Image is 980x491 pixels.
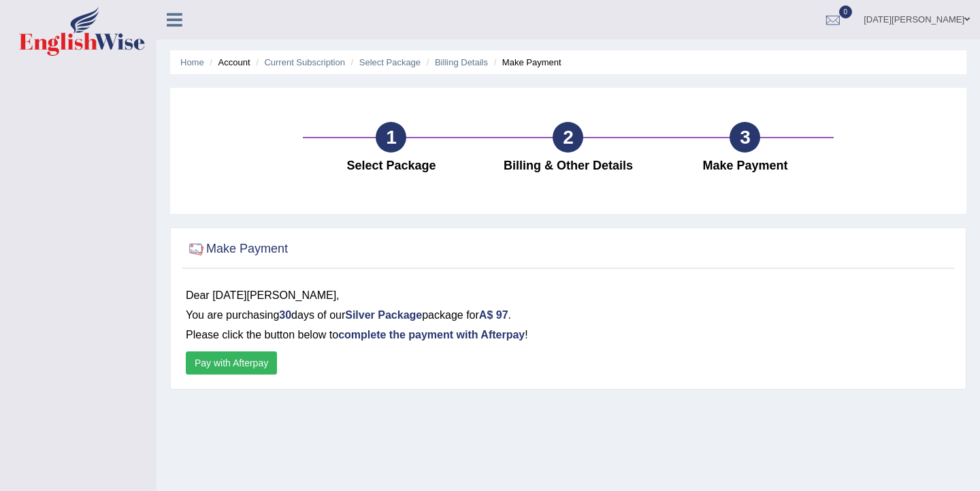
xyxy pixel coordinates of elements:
[487,159,650,173] h4: Billing & Other Details
[359,57,421,67] a: Select Package
[553,122,583,153] div: 2
[279,309,291,321] b: 30
[730,122,760,153] div: 3
[310,159,473,173] h4: Select Package
[186,306,951,345] p: You are purchasing days of our package for . Please click the button below to !
[435,57,488,67] a: Billing Details
[479,309,508,321] b: A$ 97
[345,309,422,321] b: Silver Package
[264,57,345,67] a: Current Subscription
[180,57,204,67] a: Home
[186,351,277,375] button: Pay with Afterpay
[186,286,951,306] div: Dear [DATE][PERSON_NAME],
[664,159,827,173] h4: Make Payment
[206,56,250,69] li: Account
[839,5,853,18] span: 0
[491,56,561,69] li: Make Payment
[186,239,288,259] h2: Make Payment
[376,122,406,153] div: 1
[338,329,525,340] b: complete the payment with Afterpay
